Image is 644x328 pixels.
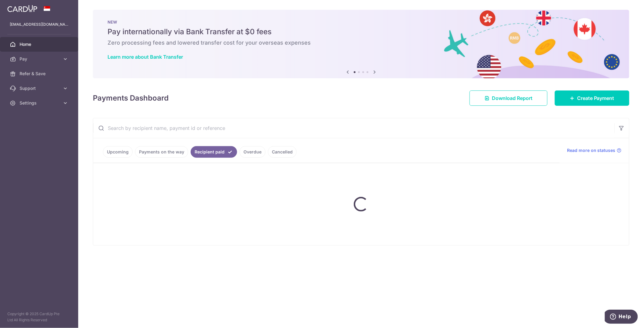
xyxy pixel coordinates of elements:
iframe: Opens a widget where you can find more information [605,310,638,325]
span: Create Payment [577,94,614,102]
h5: Pay internationally via Bank Transfer at $0 fees [108,27,615,37]
span: Home [20,41,60,47]
span: Read more on statuses [567,147,616,153]
span: Pay [20,56,60,62]
span: Download Report [492,94,532,102]
h6: Zero processing fees and lowered transfer cost for your overseas expenses [108,39,615,46]
p: NEW [108,20,615,24]
p: [EMAIL_ADDRESS][DOMAIN_NAME] [10,21,68,28]
a: Learn more about Bank Transfer [108,54,183,60]
span: Settings [20,100,60,106]
input: Search by recipient name, payment id or reference [93,118,614,138]
img: CardUp [7,5,37,12]
a: Download Report [470,90,547,106]
a: Read more on statuses [567,147,622,153]
span: Support [20,85,60,91]
a: Recipient paid [191,146,237,158]
a: Create Payment [555,90,629,106]
span: Refer & Save [20,71,60,77]
img: Bank transfer banner [93,10,629,78]
h4: Payments Dashboard [93,93,169,104]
